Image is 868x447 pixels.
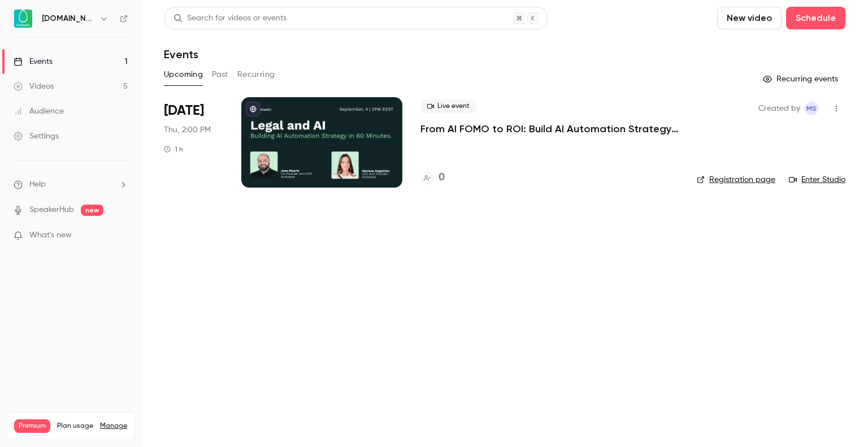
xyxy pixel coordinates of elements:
div: 1 h [164,145,183,154]
span: Premium [14,419,50,433]
span: Thu, 2:00 PM [164,124,211,136]
div: Search for videos or events [173,12,287,24]
button: Recurring [237,66,275,84]
span: Created by [758,102,800,115]
a: Registration page [697,174,775,185]
a: Enter Studio [789,174,845,185]
span: Live event [420,99,476,113]
span: new [81,205,103,216]
h4: 0 [439,170,445,185]
a: From AI FOMO to ROI: Build AI Automation Strategy in 60 Minutes [420,122,679,136]
button: Past [212,66,228,84]
span: Plan usage [57,422,93,431]
button: Upcoming [164,66,203,84]
a: 0 [420,170,445,185]
span: What's new [29,229,72,241]
button: Schedule [786,7,845,29]
h1: Events [164,47,198,61]
div: Settings [14,131,59,142]
div: Audience [14,106,64,117]
a: Manage [100,422,127,431]
span: [DATE] [164,102,204,120]
div: Sep 4 Thu, 2:00 PM (Europe/Tallinn) [164,97,223,188]
span: Help [29,179,46,190]
a: SpeakerHub [29,204,74,216]
span: Marie Skachko [805,102,818,115]
div: Events [14,56,53,67]
div: Videos [14,81,54,92]
img: Avokaado.io [14,10,32,28]
li: help-dropdown-opener [14,179,128,190]
span: MS [806,102,817,115]
button: New video [717,7,782,29]
button: Recurring events [758,70,845,88]
h6: [DOMAIN_NAME] [42,13,95,24]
